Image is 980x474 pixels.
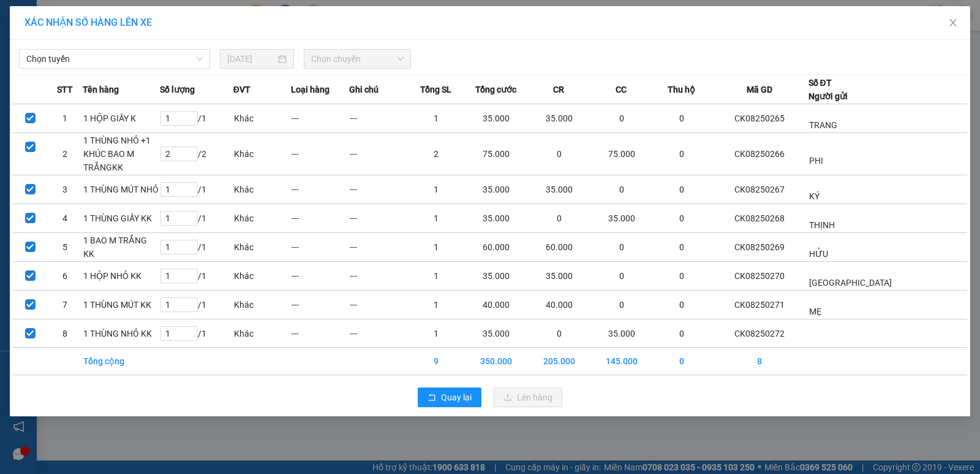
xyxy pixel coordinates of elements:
span: CC [616,83,627,96]
td: 0 [527,319,590,348]
td: --- [349,291,407,319]
td: --- [291,133,349,175]
span: MẸ [809,307,821,316]
td: 0 [590,104,653,133]
span: THỊNH [809,220,835,230]
span: close [948,18,958,28]
td: 1 THÙNG NHỎ +1 KHÚC BAO M TRẮNGKK [83,133,160,175]
td: 1 THÙNG MÚT NHỎ [83,175,160,204]
td: 1 [407,319,466,348]
td: 7 [48,291,83,319]
td: 145.000 [590,348,653,375]
td: 35.000 [527,104,590,133]
td: 0 [653,104,711,133]
td: / 1 [160,233,233,262]
td: 5 [48,233,83,262]
td: 1 THÙNG GIẤY KK [83,204,160,233]
td: 0 [590,262,653,291]
span: Chọn chuyến [311,50,404,68]
span: PHI [809,156,823,166]
td: / 2 [160,133,233,175]
td: 35.000 [465,319,527,348]
span: XÁC NHẬN SỐ HÀNG LÊN XE [24,17,152,28]
span: Tên hàng [83,83,119,96]
td: 35.000 [590,319,653,348]
td: 0 [653,133,711,175]
td: Khác [233,262,292,291]
td: 40.000 [465,291,527,319]
td: 35.000 [465,175,527,204]
td: 1 [407,262,466,291]
td: 2 [48,133,83,175]
td: 0 [653,175,711,204]
td: --- [291,204,349,233]
span: STT [57,83,73,96]
span: Số lượng [160,83,195,96]
td: --- [349,262,407,291]
span: Quay lại [441,391,472,404]
td: 1 [48,104,83,133]
td: 0 [653,233,711,262]
td: 35.000 [527,175,590,204]
td: 1 [407,233,466,262]
span: Tổng cước [475,83,516,96]
td: 8 [48,319,83,348]
td: 0 [527,204,590,233]
td: --- [349,319,407,348]
td: CK08250271 [711,291,809,319]
td: CK08250270 [711,262,809,291]
td: 0 [653,204,711,233]
td: / 1 [160,262,233,291]
td: Tổng cộng [83,348,160,375]
td: Khác [233,204,292,233]
span: KÝ [809,191,820,201]
td: 60.000 [527,233,590,262]
span: Chọn tuyến [26,50,203,68]
td: 0 [590,175,653,204]
td: CK08250272 [711,319,809,348]
td: 0 [653,319,711,348]
td: CK08250268 [711,204,809,233]
td: --- [291,175,349,204]
td: --- [291,233,349,262]
td: 1 [407,175,466,204]
div: Số ĐT Người gửi [809,76,848,103]
button: uploadLên hàng [494,388,562,407]
td: --- [291,104,349,133]
td: --- [349,204,407,233]
button: Close [936,6,970,40]
td: 40.000 [527,291,590,319]
td: 2 [407,133,466,175]
td: 35.000 [465,204,527,233]
td: 1 BAO M TRẮNG KK [83,233,160,262]
td: 0 [653,291,711,319]
span: ĐVT [233,83,251,96]
td: 35.000 [590,204,653,233]
td: 1 [407,291,466,319]
td: Khác [233,175,292,204]
td: Khác [233,233,292,262]
td: 6 [48,262,83,291]
td: 4 [48,204,83,233]
td: 75.000 [465,133,527,175]
td: 35.000 [527,262,590,291]
td: Khác [233,291,292,319]
td: 35.000 [465,262,527,291]
span: rollback [428,393,436,403]
td: --- [291,319,349,348]
button: rollbackQuay lại [418,388,481,407]
td: 3 [48,175,83,204]
td: 1 THÙNG NHỎ KK [83,319,160,348]
td: 60.000 [465,233,527,262]
span: HỬU [809,249,828,259]
td: / 1 [160,319,233,348]
td: --- [349,133,407,175]
td: 9 [407,348,466,375]
td: CK08250265 [711,104,809,133]
td: Khác [233,133,292,175]
td: --- [291,262,349,291]
td: CK08250266 [711,133,809,175]
td: CK08250267 [711,175,809,204]
td: CK08250269 [711,233,809,262]
td: 1 HỘP NHỎ KK [83,262,160,291]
